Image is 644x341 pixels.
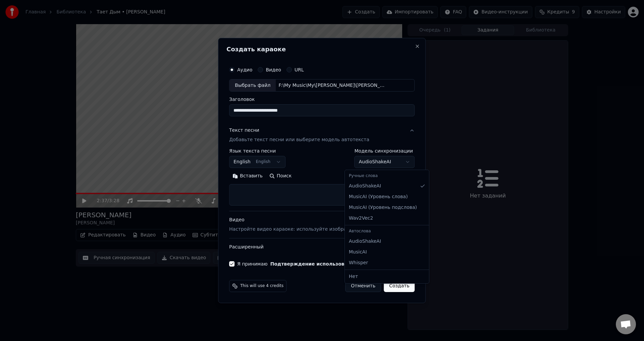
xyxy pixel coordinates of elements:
span: MusicAI ( Уровень подслова ) [349,204,417,211]
span: AudioShakeAI [349,238,381,245]
div: Ручные слова [346,171,428,181]
span: Wav2Vec2 [349,215,373,222]
span: MusicAI [349,249,367,255]
span: Whisper [349,260,368,266]
span: AudioShakeAI [349,183,381,189]
span: Нет [349,273,358,280]
div: Автослова [346,227,428,236]
span: MusicAI ( Уровень слова ) [349,193,408,200]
